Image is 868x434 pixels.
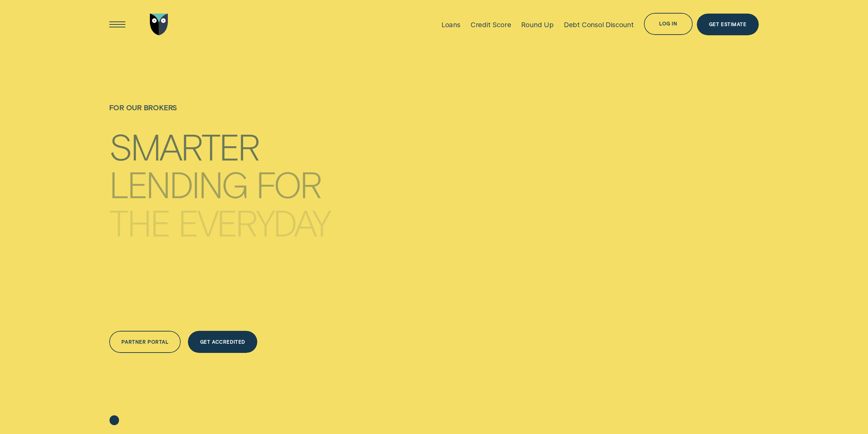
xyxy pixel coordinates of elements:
h4: Smarter lending for the everyday Aussie [109,122,330,259]
a: Get Accredited [188,331,257,353]
div: the [109,205,169,239]
div: Credit Score [471,20,511,29]
div: Loans [441,20,460,29]
div: Debt Consol Discount [564,20,634,29]
h1: For Our Brokers [109,103,330,126]
button: Log in [644,13,693,35]
img: Wisr [150,14,168,36]
a: Partner Portal [109,331,181,353]
div: Round Up [521,20,553,29]
div: lending [109,167,247,201]
button: Open Menu [106,14,129,36]
div: for [256,167,321,201]
a: Get Estimate [697,14,759,36]
div: everyday [178,205,330,239]
div: Smarter [109,129,259,163]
